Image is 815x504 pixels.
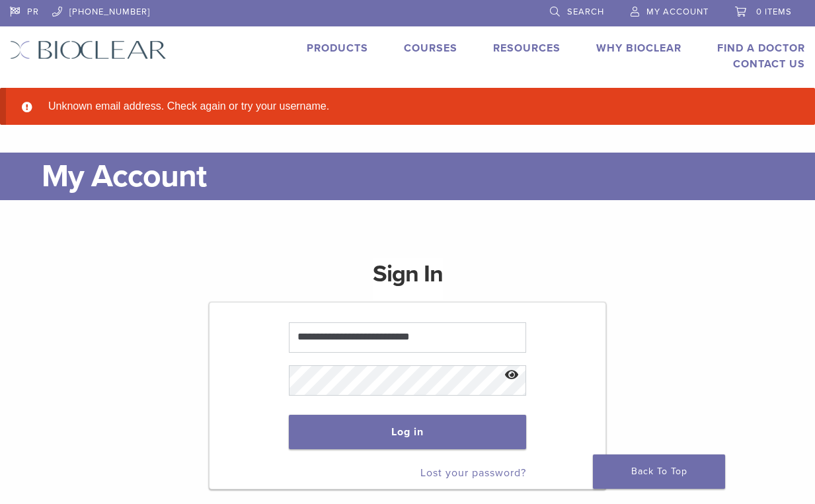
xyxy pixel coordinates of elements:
[493,42,561,55] a: Resources
[596,42,681,55] a: Why Bioclear
[593,454,725,489] a: Back To Top
[756,7,792,17] span: 0 items
[646,7,709,17] span: My Account
[498,359,526,392] button: Show password
[43,98,794,114] li: Unknown email address. Check again or try your username.
[420,466,526,480] a: Lost your password?
[717,42,805,55] a: Find A Doctor
[10,40,167,59] img: Bioclear
[567,7,604,17] span: Search
[289,415,527,449] button: Log in
[307,42,368,55] a: Products
[404,42,457,55] a: Courses
[373,258,443,301] h1: Sign In
[733,57,805,71] a: Contact Us
[42,153,805,200] h1: My Account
